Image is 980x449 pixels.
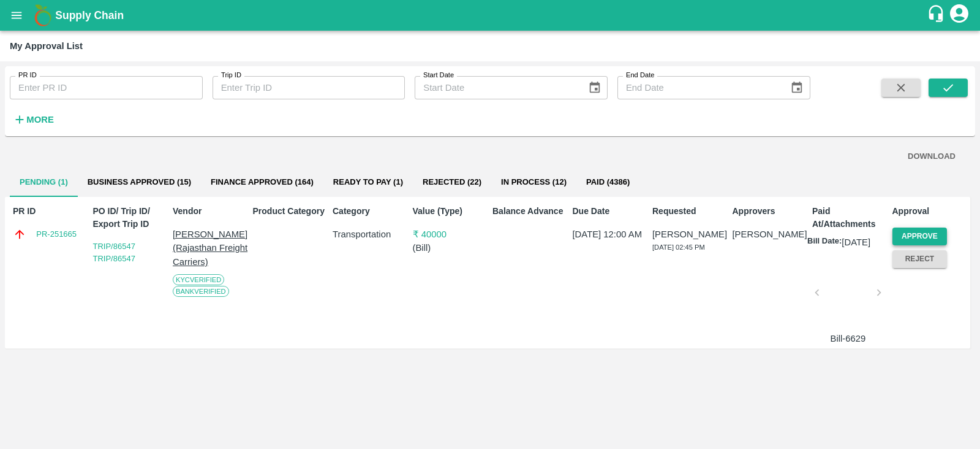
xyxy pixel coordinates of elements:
[652,228,727,241] p: [PERSON_NAME]
[413,167,491,197] button: Rejected (22)
[10,38,83,54] div: My Approval List
[333,205,407,218] p: Category
[13,205,88,218] p: PR ID
[413,241,488,255] p: ( Bill )
[733,205,807,218] p: Approvers
[221,71,241,80] label: Trip ID
[892,250,948,268] button: Reject
[413,205,488,218] p: Value (Type)
[812,205,887,231] p: Paid At/Attachments
[26,115,54,125] strong: More
[807,236,842,249] p: Bill Date:
[842,236,870,249] p: [DATE]
[617,76,780,99] input: End Date
[652,244,705,251] span: [DATE] 02:45 PM
[173,228,247,269] p: [PERSON_NAME] (Rajasthan Freight Carriers)
[423,71,454,80] label: Start Date
[36,228,77,240] a: PR-251665
[415,76,578,99] input: Start Date
[413,228,488,241] p: ₹ 40000
[10,109,57,130] button: More
[903,146,960,167] button: DOWNLOAD
[948,2,970,28] div: account of current user
[927,4,948,26] div: customer-support
[822,332,874,345] p: Bill-6629
[93,242,135,263] a: TRIP/86547 TRIP/86547
[10,167,78,197] button: Pending (1)
[892,205,967,218] p: Approval
[213,76,405,99] input: Enter Trip ID
[576,167,639,197] button: Paid (4386)
[173,205,247,218] p: Vendor
[573,228,647,241] p: [DATE] 12:00 AM
[93,205,168,231] p: PO ID/ Trip ID/ Export Trip ID
[573,205,647,218] p: Due Date
[201,167,323,197] button: Finance Approved (164)
[892,228,948,245] button: Approve
[2,1,31,29] button: open drawer
[785,76,809,99] button: Choose date
[333,228,407,241] p: Transportation
[253,205,328,218] p: Product Category
[10,76,203,99] input: Enter PR ID
[18,71,37,80] label: PR ID
[626,71,654,80] label: End Date
[733,228,807,241] p: [PERSON_NAME]
[173,286,229,297] span: Bank Verified
[323,167,413,197] button: Ready To Pay (1)
[583,76,606,99] button: Choose date
[78,167,201,197] button: Business Approved (15)
[173,274,224,285] span: KYC Verified
[31,3,55,28] img: logo
[492,205,567,218] p: Balance Advance
[55,7,927,24] a: Supply Chain
[55,9,124,21] b: Supply Chain
[491,167,576,197] button: In Process (12)
[652,205,727,218] p: Requested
